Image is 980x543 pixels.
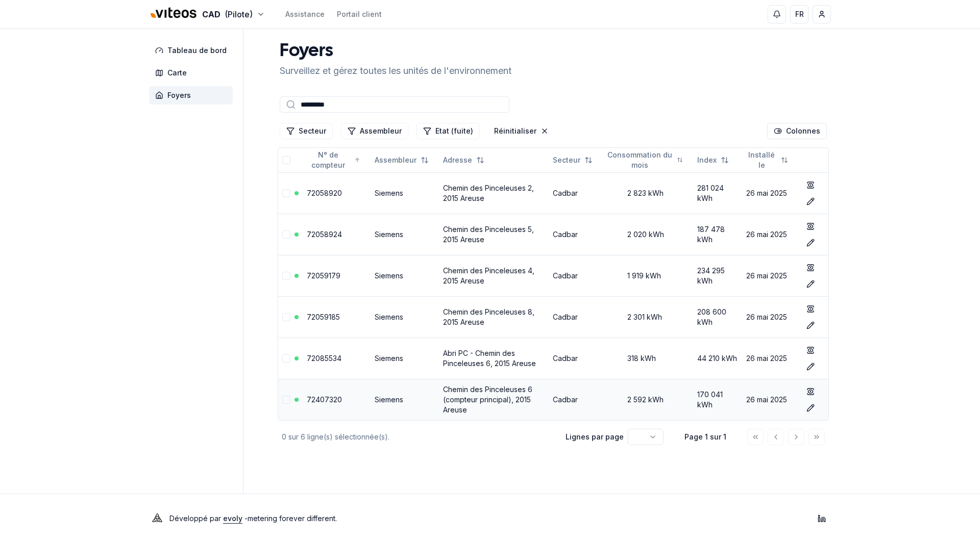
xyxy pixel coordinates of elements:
[697,353,738,364] div: 44 210 kWh
[607,271,689,281] div: 1 919 kWh
[601,152,689,168] button: Not sorted. Click to sort ascending.
[149,64,237,82] a: Carte
[337,9,382,19] a: Portail client
[307,271,340,280] a: 72059179
[282,230,290,239] button: Sélectionner la ligne
[307,189,342,197] a: 72058920
[691,152,735,168] button: Not sorted. Click to sort ascending.
[767,123,827,139] button: Cocher les colonnes
[280,64,511,78] p: Surveillez et gérez toutes les unités de l'environnement
[371,172,439,214] td: Siemens
[282,272,290,280] button: Sélectionner la ligne
[697,266,738,286] div: 234 295 kWh
[549,214,603,255] td: Cadbar
[443,225,534,244] a: Chemin des Pinceleuses 5, 2015 Areuse
[680,432,731,442] div: Page 1 sur 1
[375,155,416,165] span: Assembleur
[307,313,340,321] a: 72059185
[282,354,290,363] button: Sélectionner la ligne
[282,432,549,442] div: 0 sur 6 ligne(s) sélectionnée(s).
[282,313,290,321] button: Sélectionner la ligne
[607,188,689,198] div: 2 823 kWh
[549,338,603,379] td: Cadbar
[607,312,689,322] div: 2 301 kWh
[307,354,341,363] a: 72085534
[167,68,187,78] span: Carte
[371,255,439,296] td: Siemens
[443,184,534,202] a: Chemin des Pinceleuses 2, 2015 Areuse
[371,338,439,379] td: Siemens
[566,432,624,442] p: Lignes par page
[282,396,290,404] button: Sélectionner la ligne
[371,296,439,338] td: Siemens
[443,266,534,285] a: Chemin des Pinceleuses 4, 2015 Areuse
[443,155,472,165] span: Adresse
[742,255,798,296] td: 26 mai 2025
[369,152,435,168] button: Not sorted. Click to sort ascending.
[167,45,227,56] span: Tableau de bord
[341,123,408,139] button: Filtrer les lignes
[280,41,511,62] h1: Foyers
[607,229,689,240] div: 2 020 kWh
[202,8,220,20] span: CAD
[169,511,337,526] p: Développé par - metering forever different .
[307,395,342,404] a: 72407320
[301,152,366,168] button: Sorted ascending. Click to sort descending.
[607,395,689,405] div: 2 592 kWh
[307,150,350,170] span: N° de compteur
[225,8,253,20] span: (Pilote)
[223,514,242,523] a: evoly
[549,255,603,296] td: Cadbar
[553,155,580,165] span: Secteur
[443,385,532,414] a: Chemin des Pinceleuses 6 (compteur principal), 2015 Areuse
[149,86,237,105] a: Foyers
[371,214,439,255] td: Siemens
[282,156,290,164] button: Tout sélectionner
[607,150,673,170] span: Consommation du mois
[742,214,798,255] td: 26 mai 2025
[443,307,534,326] a: Chemin des Pinceleuses 8, 2015 Areuse
[549,172,603,214] td: Cadbar
[607,353,689,364] div: 318 kWh
[742,338,798,379] td: 26 mai 2025
[149,4,265,25] button: CAD(Pilote)
[371,379,439,420] td: Siemens
[697,307,738,327] div: 208 600 kWh
[149,510,165,527] img: Evoly Logo
[167,90,191,100] span: Foyers
[549,379,603,420] td: Cadbar
[307,230,342,239] a: 72058924
[149,1,198,25] img: Viteos - CAD Logo
[795,9,804,19] span: FR
[488,123,555,139] button: Réinitialiser les filtres
[742,296,798,338] td: 26 mai 2025
[285,9,325,19] a: Assistance
[547,152,599,168] button: Not sorted. Click to sort ascending.
[742,379,798,420] td: 26 mai 2025
[697,224,738,245] div: 187 478 kWh
[443,349,536,368] a: Abri PC - Chemin des Pinceleuses 6, 2015 Areuse
[746,150,777,170] span: Installé le
[697,155,717,165] span: Index
[282,189,290,197] button: Sélectionner la ligne
[437,152,491,168] button: Not sorted. Click to sort ascending.
[697,390,738,410] div: 170 041 kWh
[740,152,794,168] button: Not sorted. Click to sort ascending.
[697,183,738,203] div: 281 024 kWh
[149,41,237,60] a: Tableau de bord
[742,172,798,214] td: 26 mai 2025
[416,123,480,139] button: Filtrer les lignes
[280,123,333,139] button: Filtrer les lignes
[790,5,808,23] button: FR
[549,296,603,338] td: Cadbar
